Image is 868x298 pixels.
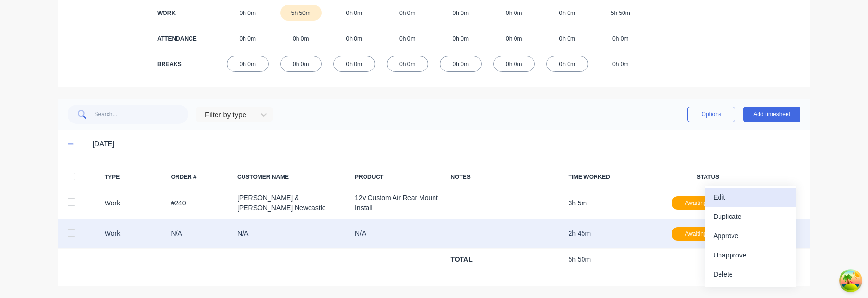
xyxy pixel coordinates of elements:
[157,60,196,68] div: BREAKS
[280,5,322,21] div: 5h 50m
[237,173,347,181] div: CUSTOMER NAME
[713,268,787,282] div: Delete
[568,173,656,181] div: TIME WORKED
[713,190,787,204] div: Edit
[105,173,163,181] div: TYPE
[600,56,642,72] div: 0h 0m
[687,107,735,122] button: Options
[841,271,860,290] button: Open Tanstack query devtools
[664,173,752,181] div: STATUS
[713,248,787,262] div: Unapprove
[713,229,787,243] div: Approve
[387,56,429,72] div: 0h 0m
[333,30,375,46] div: 0h 0m
[546,5,588,21] div: 0h 0m
[440,56,482,72] div: 0h 0m
[227,30,269,46] div: 0h 0m
[387,30,429,46] div: 0h 0m
[493,5,535,21] div: 0h 0m
[743,107,800,122] button: Add timesheet
[450,173,560,181] div: NOTES
[546,56,588,72] div: 0h 0m
[280,30,322,46] div: 0h 0m
[546,30,588,46] div: 0h 0m
[227,5,269,21] div: 0h 0m
[493,56,535,72] div: 0h 0m
[713,210,787,224] div: Duplicate
[333,56,375,72] div: 0h 0m
[440,30,482,46] div: 0h 0m
[280,56,322,72] div: 0h 0m
[157,9,196,17] div: WORK
[93,139,800,149] div: [DATE]
[493,30,535,46] div: 0h 0m
[672,196,744,210] div: Awaiting Approval
[333,5,375,21] div: 0h 0m
[672,227,744,241] div: Awaiting Approval
[227,56,269,72] div: 0h 0m
[600,30,642,46] div: 0h 0m
[157,34,196,43] div: ATTENDANCE
[600,5,642,21] div: 5h 50m
[440,5,482,21] div: 0h 0m
[355,173,443,181] div: PRODUCT
[387,5,429,21] div: 0h 0m
[95,105,189,124] input: Search...
[171,173,230,181] div: ORDER #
